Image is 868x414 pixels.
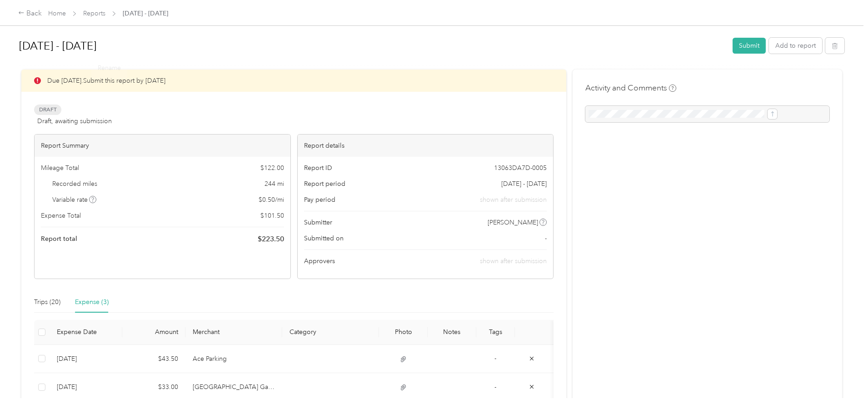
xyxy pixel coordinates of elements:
[41,211,81,220] span: Expense Total
[733,38,766,54] button: Submit
[304,218,332,227] span: Submitter
[304,179,345,189] span: Report period
[48,10,66,17] a: Home
[21,70,566,92] div: Due [DATE]. Submit this report by [DATE]
[480,195,547,205] span: shown after submission
[41,234,77,244] span: Report total
[123,9,168,18] span: [DATE] - [DATE]
[34,297,60,307] div: Trips (20)
[259,195,284,205] span: $ 0.50 / mi
[379,320,428,345] th: Photo
[304,163,332,173] span: Report ID
[476,373,515,401] td: -
[19,35,726,57] h1: Aug 1 - 31, 2025
[34,105,61,115] span: Draft
[484,328,508,336] div: Tags
[264,179,284,189] span: 244 mi
[91,56,127,79] div: Rename
[769,38,822,54] button: Add to report
[304,195,335,205] span: Pay period
[50,345,122,373] td: 8-20-2025
[18,8,42,19] div: Back
[304,256,335,266] span: Approvers
[52,179,97,189] span: Recorded miles
[298,135,554,157] div: Report details
[35,135,290,157] div: Report Summary
[488,218,538,227] span: [PERSON_NAME]
[41,163,79,173] span: Mileage Total
[282,320,379,345] th: Category
[304,234,344,243] span: Submitted on
[494,354,496,362] span: -
[258,234,284,244] span: $ 223.50
[185,345,282,373] td: Ace Parking
[75,297,109,307] div: Expense (3)
[122,373,185,401] td: $33.00
[476,320,515,345] th: Tags
[585,82,676,94] h4: Activity and Comments
[428,320,476,345] th: Notes
[37,116,112,126] span: Draft, awaiting submission
[494,383,496,391] span: -
[122,345,185,373] td: $43.50
[501,179,547,189] span: [DATE] - [DATE]
[545,234,547,243] span: -
[476,345,515,373] td: -
[50,320,122,345] th: Expense Date
[50,373,122,401] td: 8-11-2025
[122,320,185,345] th: Amount
[494,163,547,173] span: 13063DA7D-0005
[83,10,105,17] a: Reports
[480,257,547,265] span: shown after submission
[817,363,868,414] iframe: Everlance-gr Chat Button Frame
[52,195,97,205] span: Variable rate
[260,163,284,173] span: $ 122.00
[185,320,282,345] th: Merchant
[185,373,282,401] td: Market Street Garage - Parking
[260,211,284,220] span: $ 101.50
